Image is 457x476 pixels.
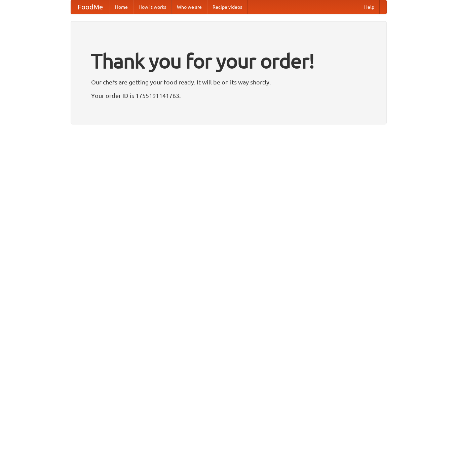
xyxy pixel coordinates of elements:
a: Help [359,0,380,14]
a: Recipe videos [207,0,247,14]
a: How it works [133,0,172,14]
p: Your order ID is 1755191141763. [91,90,366,101]
a: FoodMe [71,0,110,14]
h1: Thank you for your order! [91,45,366,77]
a: Home [110,0,133,14]
a: Who we are [172,0,207,14]
p: Our chefs are getting your food ready. It will be on its way shortly. [91,77,366,87]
